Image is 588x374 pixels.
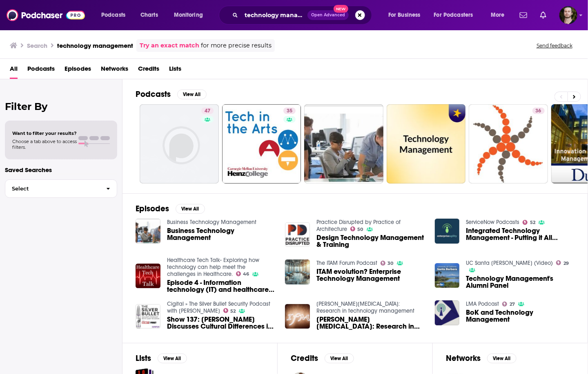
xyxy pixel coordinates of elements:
[307,10,349,20] button: Open AdvancedNew
[388,9,421,21] span: For Business
[177,90,207,99] button: View All
[101,62,128,79] span: Networks
[285,304,310,329] img: Professor Jonathan Linton: Research in technology management
[358,228,363,231] span: 50
[176,204,205,214] button: View All
[136,304,160,329] img: Show 137: Wafaa Mamilli Discusses Cultural Differences in Technology Management
[446,353,517,363] a: NetworksView All
[446,353,481,363] h2: Networks
[435,263,460,288] a: Technology Management's Alumni Panel
[65,62,91,79] a: Episodes
[57,42,133,49] h3: technology management
[140,41,199,50] a: Try an exact match
[491,9,505,21] span: More
[316,268,425,282] a: ITAM evolution? Enterprise Technology Management
[12,130,77,136] span: Want to filter your results?
[201,41,272,50] span: for more precise results
[485,9,515,22] button: open menu
[5,186,100,191] span: Select
[27,42,47,49] h3: Search
[316,300,414,314] a: Professor Jonathan Linton: Research in technology management
[532,107,545,114] a: 36
[388,262,394,265] span: 30
[510,302,515,306] span: 27
[285,260,310,284] img: ITAM evolution? Enterprise Technology Management
[136,219,160,244] img: Business Technology Management
[556,260,569,265] a: 29
[350,226,363,231] a: 50
[136,89,207,99] a: PodcastsView All
[523,220,535,225] a: 52
[291,353,318,363] h2: Credits
[167,227,276,241] span: Business Technology Management
[136,353,151,363] h2: Lists
[96,9,136,22] button: open menu
[537,8,550,22] a: Show notifications dropdown
[7,7,85,23] img: Podchaser - Follow, Share and Rate Podcasts
[222,104,301,184] a: 35
[169,62,181,79] a: Lists
[466,275,575,289] a: Technology Management's Alumni Panel
[435,219,460,244] img: Integrated Technology Management - Putting it All Together
[559,6,577,24] img: User Profile
[174,9,203,21] span: Monitoring
[536,107,541,115] span: 36
[502,302,515,307] a: 27
[381,261,394,266] a: 30
[167,316,276,330] span: Show 137: [PERSON_NAME] Discusses Cultural Differences in Technology Management
[435,300,460,325] img: BoK and Technology Management
[136,204,169,214] h2: Episodes
[140,104,219,184] a: 47
[517,8,530,22] a: Show notifications dropdown
[136,264,160,289] img: Episode 4 - Information technology (IT) and healthcare technology management (HTM) working together
[12,139,77,150] span: Choose a tab above to access filters.
[285,222,310,247] img: Design Technology Management & Training
[466,219,519,226] a: ServiceNow Podcasts
[227,6,380,25] div: Search podcasts, credits, & more...
[136,89,171,99] h2: Podcasts
[287,107,292,115] span: 35
[311,13,345,17] span: Open Advanced
[5,101,117,112] h2: Filter By
[136,353,187,363] a: ListsView All
[316,234,425,248] a: Design Technology Management & Training
[530,221,535,224] span: 52
[5,179,117,198] button: Select
[316,260,377,267] a: The ITAM Forum Podcast
[136,204,205,214] a: EpisodesView All
[135,9,163,22] a: Charts
[241,9,307,22] input: Search podcasts, credits, & more...
[316,219,401,233] a: Practice Disrupted by Practice of Architecture
[5,166,117,174] p: Saved Searches
[291,353,354,363] a: CreditsView All
[101,9,125,21] span: Podcasts
[10,62,18,79] a: All
[487,354,517,363] button: View All
[466,260,553,267] a: UC Santa Barbara (Video)
[466,309,575,323] span: BoK and Technology Management
[466,227,575,241] a: Integrated Technology Management - Putting it All Together
[138,62,159,79] span: Credits
[563,262,569,265] span: 29
[383,9,431,22] button: open menu
[316,316,425,330] span: [PERSON_NAME][MEDICAL_DATA]: Research in technology management
[223,308,236,313] a: 52
[167,316,276,330] a: Show 137: Wafaa Mamilli Discusses Cultural Differences in Technology Management
[205,107,210,115] span: 47
[469,104,548,184] a: 36
[27,62,55,79] a: Podcasts
[140,9,158,21] span: Charts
